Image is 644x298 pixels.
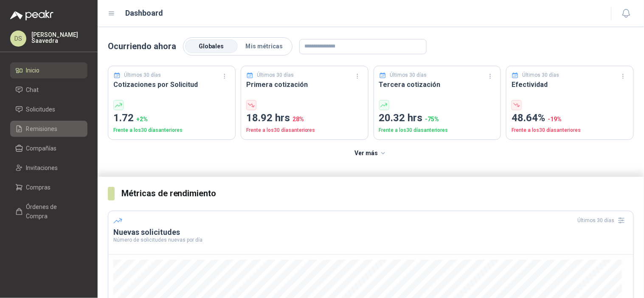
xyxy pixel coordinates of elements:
h3: Tercera cotización [379,79,496,90]
p: Últimos 30 días [390,71,427,79]
h3: Primera cotización [246,79,363,90]
span: 28 % [292,116,304,123]
span: Chat [26,85,39,95]
span: -75 % [425,116,439,123]
div: Últimos 30 días [578,214,628,227]
p: Últimos 30 días [523,71,560,79]
p: 18.92 hrs [246,110,363,126]
h3: Cotizaciones por Solicitud [113,79,230,90]
p: Frente a los 30 días anteriores [512,126,628,134]
p: Últimos 30 días [124,71,161,79]
a: Compras [10,179,87,195]
p: 48.64% [512,110,628,126]
p: 20.32 hrs [379,110,496,126]
img: Logo peakr [10,10,53,20]
span: Invitaciones [26,163,58,173]
span: Remisiones [26,124,58,134]
h3: Efectividad [512,79,628,90]
p: Frente a los 30 días anteriores [113,126,230,134]
a: Órdenes de Compra [10,199,87,224]
span: Solicitudes [26,105,56,114]
span: Compañías [26,144,57,153]
span: -19 % [548,116,562,123]
span: Compras [26,183,51,192]
a: Inicio [10,62,87,78]
p: Últimos 30 días [257,71,294,79]
button: Ver más [350,145,392,162]
a: Invitaciones [10,160,87,176]
p: [PERSON_NAME] Saavedra [31,32,87,44]
p: Frente a los 30 días anteriores [379,126,496,134]
span: Mis métricas [245,43,283,50]
div: DS [10,31,26,47]
p: Número de solicitudes nuevas por día [113,237,628,242]
a: Compañías [10,140,87,156]
span: Órdenes de Compra [26,202,79,221]
h3: Métricas de rendimiento [121,187,634,200]
p: Frente a los 30 días anteriores [246,126,363,134]
h3: Nuevas solicitudes [113,227,628,237]
span: + 2 % [136,116,148,123]
p: 1.72 [113,110,230,126]
a: Solicitudes [10,101,87,117]
a: Chat [10,82,87,98]
p: Ocurriendo ahora [108,40,176,53]
a: Remisiones [10,121,87,137]
span: Globales [199,43,224,50]
h1: Dashboard [126,7,163,19]
span: Inicio [26,66,40,75]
